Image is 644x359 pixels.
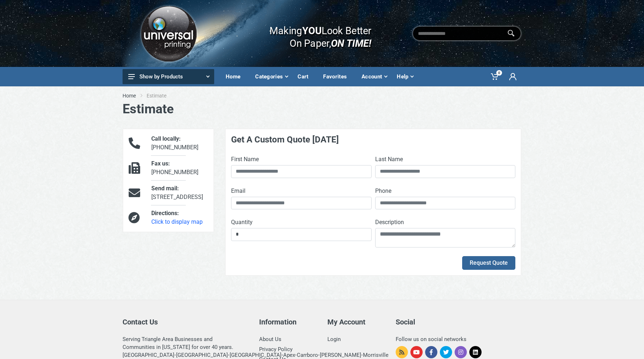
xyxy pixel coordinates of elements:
[302,24,321,37] b: YOU
[293,67,318,86] a: Cart
[375,218,404,227] label: Description
[174,352,176,358] strong: ·
[375,155,403,164] label: Last Name
[250,69,293,84] div: Categories
[327,336,341,342] a: Login
[231,135,515,145] h4: Get A Custom Quote [DATE]
[259,346,293,353] a: Privacy Policy
[255,17,371,50] div: Making Look Better On Paper,
[356,69,392,84] div: Account
[146,184,213,201] div: [STREET_ADDRESS]
[138,3,199,64] img: Logo.png
[123,335,248,359] div: Serving Triangle Area Businesses and Communities in [US_STATE] for over 40 years. [GEOGRAPHIC_DAT...
[392,69,418,84] div: Help
[231,187,245,195] label: Email
[396,318,521,326] h5: Social
[259,318,317,326] h5: Information
[123,318,248,326] h5: Contact Us
[462,256,515,270] button: Request Quote
[228,352,230,358] strong: ·
[486,67,504,86] a: 0
[221,67,250,86] a: Home
[331,37,371,49] i: ON TIME!
[496,70,502,76] span: 0
[231,218,253,227] label: Quantity
[123,69,214,84] button: Show by Products
[146,159,213,177] div: [PHONE_NUMBER]
[151,210,179,217] span: Directions:
[327,318,385,326] h5: My Account
[147,92,177,99] li: Estimate
[123,92,521,99] nav: breadcrumb
[293,69,318,84] div: Cart
[318,67,356,86] a: Favorites
[151,218,203,225] a: Click to display map
[396,335,521,343] div: Follow us on social networks
[151,185,179,192] span: Send mail:
[151,160,170,167] span: Fax us:
[123,92,136,99] a: Home
[123,101,521,117] h1: Estimate
[231,155,259,164] label: First Name
[221,69,250,84] div: Home
[375,187,391,195] label: Phone
[318,69,356,84] div: Favorites
[146,135,213,152] div: [PHONE_NUMBER]
[151,135,181,142] span: Call locally:
[259,336,281,342] a: About Us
